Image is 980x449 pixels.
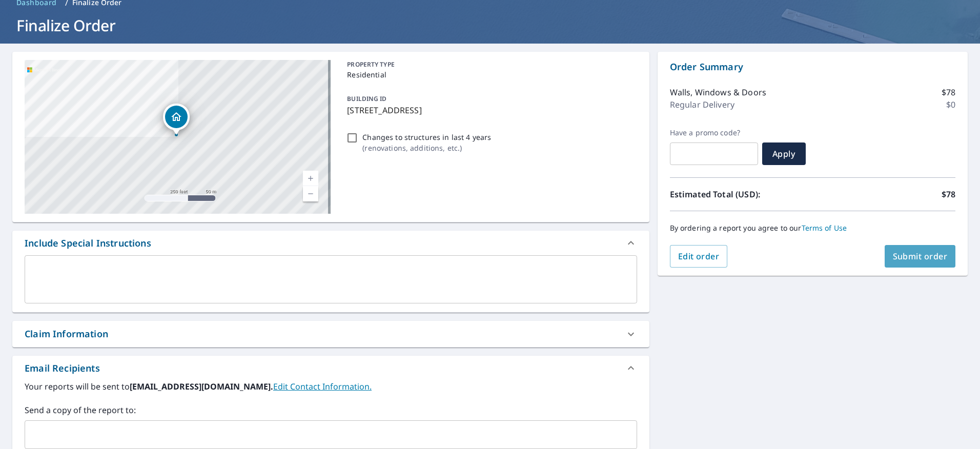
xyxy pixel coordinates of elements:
[12,15,968,36] h1: Finalize Order
[770,148,798,159] span: Apply
[362,132,491,142] p: Changes to structures in last 4 years
[303,186,318,201] a: Current Level 17, Zoom Out
[670,60,955,74] p: Order Summary
[347,60,632,69] p: PROPERTY TYPE
[130,381,273,392] b: [EMAIL_ADDRESS][DOMAIN_NAME].
[25,327,108,341] div: Claim Information
[893,251,948,262] span: Submit order
[25,404,637,416] label: Send a copy of the report to:
[670,188,813,200] p: Estimated Total (USD):
[802,223,847,233] a: Terms of Use
[12,356,649,380] div: Email Recipients
[670,245,728,268] button: Edit order
[163,104,190,135] div: Dropped pin, building 1, Residential property, 1073 Ridge Dr Circleville, OH 43113
[25,380,637,393] label: Your reports will be sent to
[25,361,100,375] div: Email Recipients
[942,188,955,200] p: $78
[25,236,151,250] div: Include Special Instructions
[670,98,734,111] p: Regular Delivery
[670,86,766,98] p: Walls, Windows & Doors
[670,128,758,137] label: Have a promo code?
[885,245,956,268] button: Submit order
[762,142,806,165] button: Apply
[347,94,386,103] p: BUILDING ID
[12,321,649,347] div: Claim Information
[670,223,955,233] p: By ordering a report you agree to our
[946,98,955,111] p: $0
[273,381,372,392] a: EditContactInfo
[12,231,649,255] div: Include Special Instructions
[942,86,955,98] p: $78
[678,251,720,262] span: Edit order
[347,69,632,80] p: Residential
[347,104,632,116] p: [STREET_ADDRESS]
[303,171,318,186] a: Current Level 17, Zoom In
[362,142,491,153] p: ( renovations, additions, etc. )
